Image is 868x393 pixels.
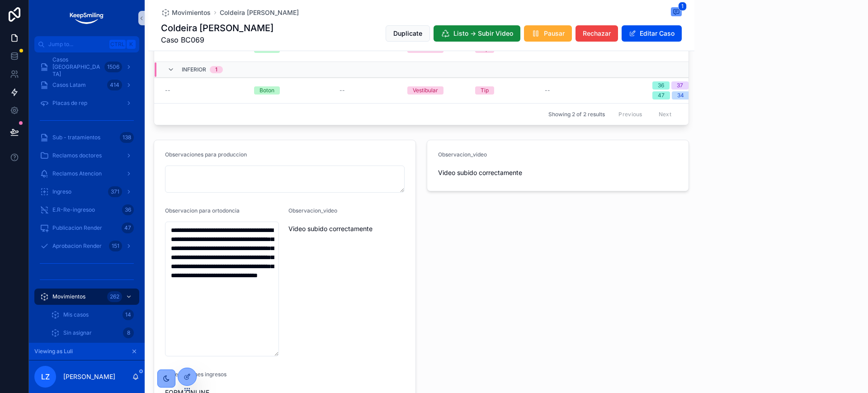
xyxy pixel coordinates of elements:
[386,25,430,42] button: Duplicate
[34,220,139,236] a: Publicacion Render47
[63,329,92,336] span: Sin asignar
[34,77,139,93] a: Casos Latam414
[671,7,682,18] button: 1
[34,184,139,200] a: Ingreso371
[45,325,139,341] a: Sin asignar8
[34,348,73,355] span: Viewing as Luli
[161,22,274,34] h1: Coldeira [PERSON_NAME]
[52,206,95,213] span: E.R-Re-ingresoo
[63,311,89,318] span: Mis casos
[545,87,550,94] span: --
[622,25,682,42] button: Editar Caso
[34,289,139,305] a: Movimientos262
[182,66,206,73] span: Inferior
[52,56,101,78] span: Casos [GEOGRAPHIC_DATA]
[658,81,664,90] div: 36
[127,41,135,48] span: K
[122,223,134,233] div: 47
[52,242,102,250] span: Aprobacion Render
[413,86,438,95] div: Vestibular
[52,188,71,195] span: Ingreso
[524,25,572,42] button: Pausar
[288,207,337,214] span: Observacion_video
[678,2,687,11] span: 1
[259,86,274,95] div: Boton
[161,34,274,45] span: Caso BC069
[52,81,86,89] span: Casos Latam
[52,224,102,232] span: Publicacion Render
[165,207,240,214] span: Observacion para ortodoncia
[34,202,139,218] a: E.R-Re-ingresoo36
[438,151,487,158] span: Observacion_video
[104,62,122,72] div: 1506
[34,95,139,111] a: Placas de rep
[48,41,106,48] span: Jump to...
[109,40,126,49] span: Ctrl
[677,81,683,90] div: 37
[438,168,554,177] span: Video subido correctamente
[583,29,611,38] span: Rechazar
[340,87,345,94] span: --
[34,59,139,75] a: Casos [GEOGRAPHIC_DATA]1506
[220,8,299,17] a: Coldeira [PERSON_NAME]
[288,224,405,233] span: Video subido correctamente
[544,29,565,38] span: Pausar
[481,86,489,95] div: Tip
[434,25,520,42] button: Listo -> Subir Video
[34,147,139,164] a: Reclamos doctores
[52,99,87,107] span: Placas de rep
[165,151,247,158] span: Observaciones para produccion
[52,152,102,159] span: Reclamos doctores
[34,129,139,146] a: Sub - tratamientos138
[658,91,665,99] div: 47
[122,204,134,215] div: 36
[215,66,217,73] div: 1
[109,241,122,251] div: 151
[52,170,102,177] span: Reclamos Atencion
[63,372,115,381] p: [PERSON_NAME]
[52,134,100,141] span: Sub - tratamientos
[172,8,211,17] span: Movimientos
[393,29,422,38] span: Duplicate
[123,327,134,338] div: 8
[45,307,139,323] a: Mis casos14
[107,80,122,90] div: 414
[107,291,122,302] div: 262
[34,166,139,182] a: Reclamos Atencion
[548,111,605,118] span: Showing 2 of 2 results
[34,36,139,52] button: Jump to...CtrlK
[52,293,85,300] span: Movimientos
[41,371,50,382] span: LZ
[108,186,122,197] div: 371
[123,309,134,320] div: 14
[69,11,104,25] img: App logo
[677,91,684,99] div: 34
[161,8,211,17] a: Movimientos
[576,25,618,42] button: Rechazar
[34,238,139,254] a: Aprobacion Render151
[120,132,134,143] div: 138
[165,87,170,94] span: --
[29,52,145,343] div: scrollable content
[453,29,513,38] span: Listo -> Subir Video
